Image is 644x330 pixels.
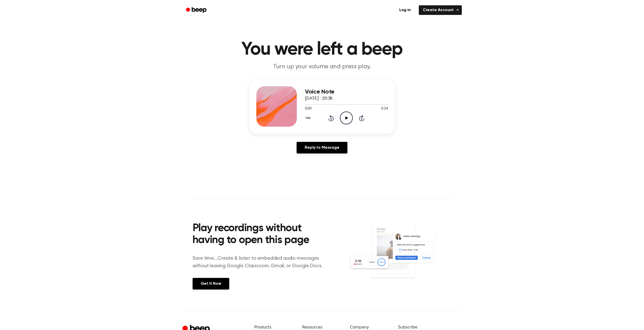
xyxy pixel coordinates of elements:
[349,221,451,289] img: Voice Comments on Docs and Recording Widget
[193,40,452,59] h1: You were left a beep
[193,255,329,270] p: Save time....Create & listen to embedded audio messages without leaving Google Classroom, Gmail, ...
[305,96,333,101] span: [DATE] · 20:38
[394,4,416,16] a: Log in
[381,106,388,112] span: 0:34
[193,223,329,247] h2: Play recordings without having to open this page
[182,5,211,15] a: Beep
[419,5,462,15] a: Create Account
[225,63,419,71] p: Turn up your volume and press play.
[305,89,388,95] h3: Voice Note
[305,114,313,122] button: 1.0x
[305,106,311,112] span: 0:00
[297,142,347,153] a: Reply to Message
[193,278,229,290] a: Get It Now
